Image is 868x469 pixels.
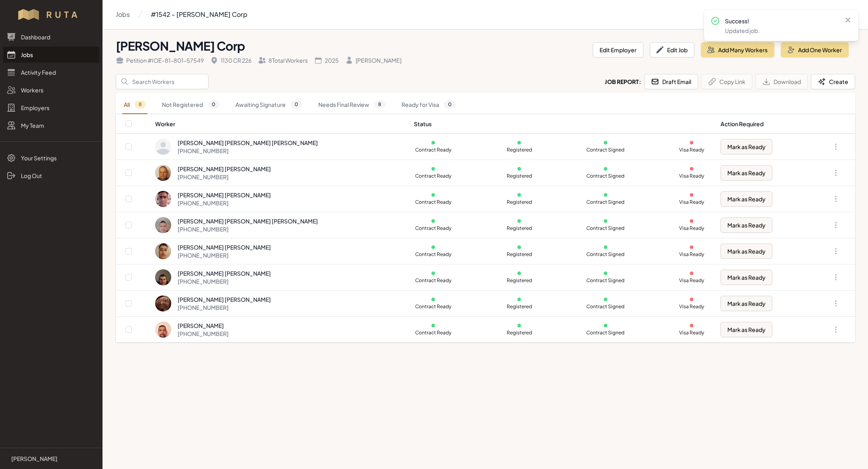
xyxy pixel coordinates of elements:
button: Mark as Ready [721,191,772,207]
button: Draft Email [644,74,698,89]
button: Mark as Ready [721,270,772,285]
div: [PHONE_NUMBER] [178,251,271,259]
p: Registered [500,225,538,231]
nav: Breadcrumb [116,6,248,23]
button: Add One Worker [781,42,849,57]
p: Contract Ready [414,303,452,310]
a: Awaiting Signature [234,96,304,114]
button: Create [811,74,855,89]
th: Action Required [716,114,809,134]
button: Mark as Ready [721,296,772,311]
a: Activity Feed [3,64,99,80]
p: Success! [725,17,837,25]
a: Needs Final Review [317,96,387,114]
div: [PERSON_NAME] [PERSON_NAME] [PERSON_NAME] [178,217,318,225]
p: Contract Signed [586,173,625,179]
div: Worker [155,120,404,128]
p: Contract Signed [586,225,625,231]
div: [PERSON_NAME] [345,56,401,64]
a: Workers [3,82,99,98]
span: 8 [374,100,385,109]
div: [PHONE_NUMBER] [178,225,318,233]
div: [PHONE_NUMBER] [178,173,271,181]
p: Contract Ready [414,173,452,179]
div: [PHONE_NUMBER] [178,277,271,285]
button: Mark as Ready [721,244,772,259]
div: 1130 CR 226 [210,56,252,64]
button: Mark as Ready [721,139,772,154]
button: Edit Employer [593,42,643,57]
p: Contract Ready [414,277,452,284]
p: Contract Signed [586,330,625,336]
p: Visa Ready [672,251,711,258]
div: [PHONE_NUMBER] [178,303,271,311]
span: 0 [444,100,456,109]
a: Not Registered [160,96,221,114]
p: Registered [500,303,538,310]
p: Visa Ready [672,330,711,336]
button: Mark as Ready [721,322,772,337]
div: [PERSON_NAME] [178,322,229,330]
a: All [122,96,147,114]
p: Registered [500,330,538,336]
p: Contract Signed [586,251,625,258]
button: Copy Link [701,74,752,89]
p: Registered [500,199,538,205]
div: 2025 [314,56,339,64]
a: Your Settings [3,150,99,166]
p: Contract Ready [414,199,452,205]
span: 0 [208,100,219,109]
span: 0 [291,100,302,109]
p: Visa Ready [672,303,711,310]
div: 8 Total Workers [258,56,308,64]
h2: Job Report: [605,78,641,86]
p: Registered [500,251,538,258]
a: #1542 - [PERSON_NAME] Corp [151,6,248,23]
div: [PHONE_NUMBER] [178,147,318,155]
div: Petition # IOE-81-801-57549 [116,56,204,64]
a: Dashboard [3,29,99,45]
p: Contract Signed [586,277,625,284]
div: [PERSON_NAME] [PERSON_NAME] [178,165,271,173]
a: Jobs [3,47,99,63]
p: Contract Signed [586,147,625,153]
p: Visa Ready [672,277,711,284]
span: 8 [135,100,146,109]
div: [PERSON_NAME] [PERSON_NAME] [178,295,271,303]
button: Mark as Ready [721,165,772,180]
p: Registered [500,147,538,153]
p: Visa Ready [672,173,711,179]
p: Visa Ready [672,225,711,231]
p: Updated job. [725,27,837,35]
button: Mark as Ready [721,217,772,233]
p: [PERSON_NAME] [11,455,57,463]
p: Registered [500,173,538,179]
p: Contract Signed [586,199,625,205]
p: Contract Ready [414,147,452,153]
p: Visa Ready [672,199,711,205]
div: [PERSON_NAME] [PERSON_NAME] [178,191,271,199]
div: [PERSON_NAME] [PERSON_NAME] [PERSON_NAME] [178,139,318,147]
button: Add Many Workers [701,42,774,57]
div: [PERSON_NAME] [PERSON_NAME] [178,243,271,251]
a: Employers [3,100,99,116]
a: [PERSON_NAME] [6,455,96,463]
th: Status [409,114,716,134]
div: [PHONE_NUMBER] [178,199,271,207]
a: Jobs [116,6,130,23]
button: Edit Job [650,42,694,57]
a: Log Out [3,168,99,184]
nav: Tabs [116,96,855,114]
a: My Team [3,117,99,133]
a: Ready for Visa [400,96,457,114]
div: [PHONE_NUMBER] [178,330,229,338]
button: Download [755,74,808,89]
p: Contract Ready [414,225,452,231]
p: Contract Ready [414,251,452,258]
p: Contract Signed [586,303,625,310]
p: Visa Ready [672,147,711,153]
p: Contract Ready [414,330,452,336]
input: Search Workers [116,74,209,89]
p: Registered [500,277,538,284]
div: [PERSON_NAME] [PERSON_NAME] [178,269,271,277]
